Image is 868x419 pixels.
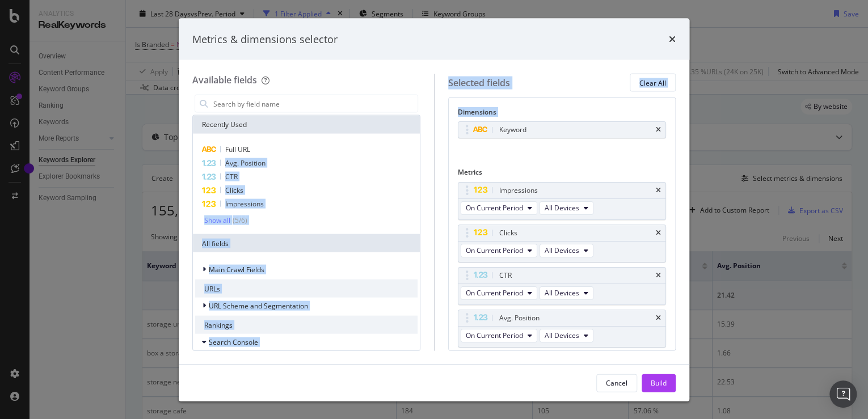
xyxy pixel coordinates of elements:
[540,286,593,299] button: All Devices
[225,158,266,168] span: Avg. Position
[193,116,420,134] div: Recently Used
[209,337,258,346] span: Search Console
[461,286,537,299] button: On Current Period
[458,107,667,121] div: Dimensions
[466,288,523,298] span: On Current Period
[192,32,338,46] div: Metrics & dimensions selector
[461,201,537,214] button: On Current Period
[458,266,667,304] div: CTRtimesOn Current PeriodAll Devices
[225,185,243,195] span: Clicks
[669,32,676,46] div: times
[461,243,537,257] button: On Current Period
[209,264,264,274] span: Main Crawl Fields
[195,316,418,334] div: Rankings
[545,203,579,213] span: All Devices
[596,374,637,392] button: Cancel
[656,126,661,133] div: times
[461,328,537,342] button: On Current Period
[466,246,523,255] span: On Current Period
[656,229,661,236] div: times
[458,121,667,138] div: Keywordtimes
[458,224,667,262] div: ClickstimesOn Current PeriodAll Devices
[499,184,538,196] div: Impressions
[179,18,689,401] div: modal
[630,74,676,92] button: Clear All
[458,181,667,219] div: ImpressionstimesOn Current PeriodAll Devices
[651,378,667,387] div: Build
[545,331,579,340] span: All Devices
[448,76,510,89] div: Selected fields
[195,280,418,298] div: URLs
[499,227,517,238] div: Clicks
[192,74,257,86] div: Available fields
[639,78,666,87] div: Clear All
[829,380,857,408] div: Open Intercom Messenger
[466,203,523,213] span: On Current Period
[458,309,667,347] div: Avg. PositiontimesOn Current PeriodAll Devices
[656,314,661,321] div: times
[225,172,238,181] span: CTR
[540,328,593,342] button: All Devices
[540,243,593,257] button: All Devices
[193,234,420,252] div: All fields
[230,215,247,225] div: ( 5 / 6 )
[499,124,526,136] div: Keyword
[212,95,418,112] input: Search by field name
[225,199,264,209] span: Impressions
[656,272,661,278] div: times
[209,301,308,310] span: URL Scheme and Segmentation
[545,288,579,298] span: All Devices
[204,216,230,224] div: Show all
[642,374,676,392] button: Build
[499,269,512,281] div: CTR
[540,201,593,214] button: All Devices
[499,312,540,323] div: Avg. Position
[225,145,250,154] span: Full URL
[466,331,523,340] span: On Current Period
[458,167,667,181] div: Metrics
[656,187,661,193] div: times
[545,246,579,255] span: All Devices
[606,378,627,387] div: Cancel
